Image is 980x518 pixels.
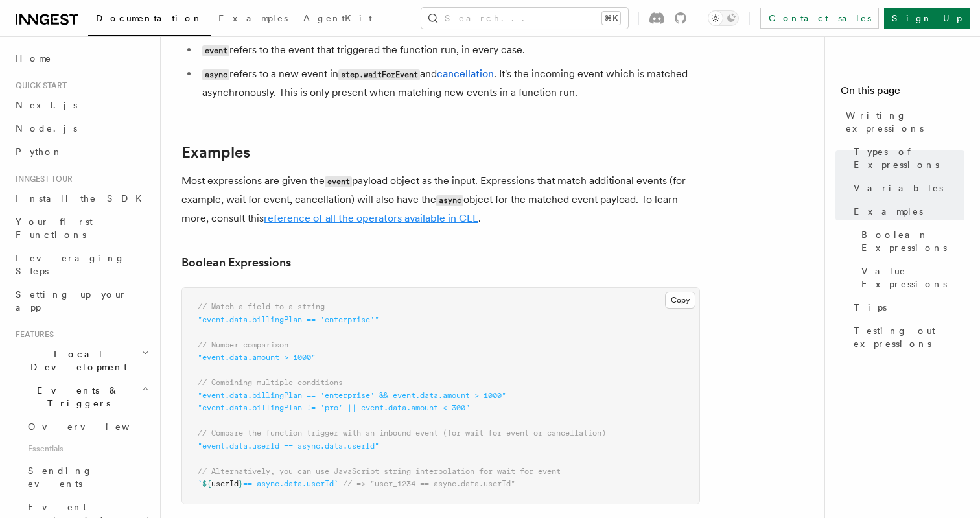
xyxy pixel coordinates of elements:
button: Local Development [10,342,152,379]
li: refers to a new event in and . It's the incoming event which is matched asynchronously. This is o... [198,65,700,102]
span: Writing expressions [846,109,964,135]
span: Overview [28,421,161,432]
a: reference of all the operators available in CEL [264,212,478,224]
a: Examples [181,143,250,161]
code: step.waitForEvent [338,69,420,80]
a: Home [10,47,152,70]
span: "event.data.billingPlan == 'enterprise'" [198,315,379,324]
span: Local Development [10,347,141,373]
span: Examples [218,13,288,23]
span: "event.data.billingPlan != 'pro' || event.data.amount < 300" [198,403,470,412]
span: Sending events [28,465,93,489]
span: Value Expressions [861,265,964,290]
kbd: ⌘K [602,12,620,25]
span: Setting up your app [16,289,127,312]
span: Testing out expressions [854,324,964,350]
span: Events & Triggers [10,384,141,410]
a: Your first Functions [10,210,152,246]
a: Examples [848,200,964,223]
li: refers to the event that triggered the function run, in every case. [198,41,700,60]
h4: On this page [841,83,964,104]
span: // => "user_1234 == async.data.userId" [343,479,515,488]
a: Contact sales [760,8,879,29]
code: async [202,69,229,80]
span: Your first Functions [16,217,93,240]
span: Inngest tour [10,174,73,184]
span: // Compare the function trigger with an inbound event (for wait for event or cancellation) [198,429,606,438]
a: Next.js [10,93,152,117]
span: Node.js [16,123,77,134]
span: "event.data.userId == async.data.userId" [198,441,379,451]
code: event [325,176,352,187]
code: event [202,45,229,56]
a: Examples [211,4,296,35]
span: Essentials [23,438,152,459]
span: Next.js [16,100,77,110]
button: Events & Triggers [10,379,152,415]
span: == async.data.userId` [243,479,338,488]
a: Sending events [23,459,152,495]
span: userId [211,479,239,488]
a: Value Expressions [856,259,964,296]
span: Features [10,329,54,340]
span: Boolean Expressions [861,228,964,254]
a: Writing expressions [841,104,964,140]
span: } [239,479,243,488]
a: Sign Up [884,8,970,29]
a: AgentKit [296,4,380,35]
a: Variables [848,176,964,200]
span: // Combining multiple conditions [198,378,343,387]
span: "event.data.billingPlan == 'enterprise' && event.data.amount > 1000" [198,391,506,400]
span: Install the SDK [16,193,150,204]
span: Variables [854,182,943,194]
span: AgentKit [303,13,372,23]
a: Boolean Expressions [856,223,964,259]
span: ` [198,479,202,488]
span: Quick start [10,80,67,91]
span: // Number comparison [198,340,288,349]
p: Most expressions are given the payload object as the input. Expressions that match additional eve... [181,172,700,228]
a: Testing out expressions [848,319,964,355]
button: Search...⌘K [421,8,628,29]
span: Types of Expressions [854,145,964,171]
span: Documentation [96,13,203,23]
span: ${ [202,479,211,488]
button: Toggle dark mode [708,10,739,26]
span: "event.data.amount > 1000" [198,353,316,362]
a: Overview [23,415,152,438]
a: Boolean Expressions [181,253,291,272]
span: // Alternatively, you can use JavaScript string interpolation for wait for event [198,467,561,476]
a: Install the SDK [10,187,152,210]
code: async [436,195,463,206]
a: Tips [848,296,964,319]
span: Examples [854,205,923,218]
span: Tips [854,301,887,314]
a: Python [10,140,152,163]
a: Node.js [10,117,152,140]
span: Leveraging Steps [16,253,125,276]
a: Setting up your app [10,283,152,319]
span: // Match a field to a string [198,302,325,311]
a: Documentation [88,4,211,36]
button: Copy [665,292,695,309]
span: Home [16,52,52,65]
a: Types of Expressions [848,140,964,176]
span: Python [16,147,63,157]
a: cancellation [437,67,494,80]
a: Leveraging Steps [10,246,152,283]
